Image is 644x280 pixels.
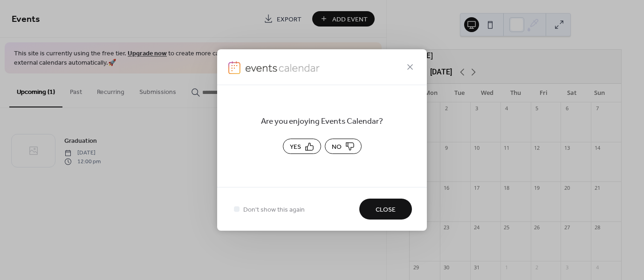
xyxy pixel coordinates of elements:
[359,199,412,220] button: Close
[290,142,301,152] span: Yes
[325,139,362,154] button: No
[232,115,412,128] span: Are you enjoying Events Calendar?
[332,142,342,152] span: No
[243,205,305,215] span: Don't show this again
[228,61,240,74] img: logo-icon
[245,61,321,74] img: logo-icon
[283,139,321,154] button: Yes
[376,205,396,215] span: Close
